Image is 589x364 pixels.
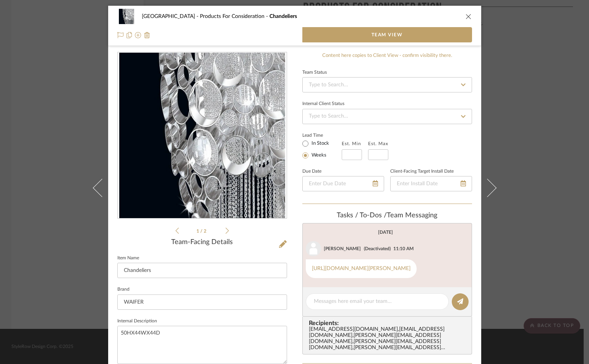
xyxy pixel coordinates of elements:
[118,53,287,218] div: 0
[302,109,472,124] input: Type to Search…
[372,27,403,42] span: Team View
[393,245,414,252] div: 11:10 AM
[324,245,361,252] div: [PERSON_NAME]
[196,229,200,233] span: 1
[302,52,472,60] div: Content here copies to Client View - confirm visibility there.
[310,140,329,147] label: In Stock
[119,53,285,218] img: 69d52db7-9b63-44f3-bf40-49f5bea30105_436x436.jpg
[117,9,136,24] img: 69d52db7-9b63-44f3-bf40-49f5bea30105_48x40.jpg
[306,241,321,256] img: user_avatar.png
[302,176,384,191] input: Enter Due Date
[302,77,472,92] input: Type to Search…
[117,294,287,310] input: Enter Brand
[390,176,472,191] input: Enter Install Date
[302,132,342,139] label: Lead Time
[302,71,327,74] div: Team Status
[390,170,454,173] label: Client-Facing Target Install Date
[204,229,208,233] span: 2
[117,288,130,291] label: Brand
[312,266,411,271] a: [URL][DOMAIN_NAME][PERSON_NAME]
[309,320,469,327] span: Recipients:
[269,14,297,19] span: Chandeliers
[465,13,472,20] button: close
[378,230,393,235] div: [DATE]
[117,238,287,247] div: Team-Facing Details
[309,327,469,351] div: [EMAIL_ADDRESS][DOMAIN_NAME] , [EMAIL_ADDRESS][DOMAIN_NAME] , [PERSON_NAME][EMAIL_ADDRESS][DOMAIN...
[364,245,391,252] div: (Deactivated)
[337,212,387,219] span: Tasks / To-Dos /
[302,170,321,173] label: Due Date
[117,263,287,278] input: Enter Item Name
[302,139,342,160] mat-radio-group: Select item type
[368,141,388,146] label: Est. Max
[144,32,150,38] img: Remove from project
[142,14,200,19] span: [GEOGRAPHIC_DATA]
[117,319,157,323] label: Internal Description
[200,14,269,19] span: Products For Consideration
[302,212,472,220] div: team Messaging
[302,102,344,106] div: Internal Client Status
[342,141,361,146] label: Est. Min
[310,152,326,159] label: Weeks
[200,229,204,233] span: /
[117,256,139,260] label: Item Name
